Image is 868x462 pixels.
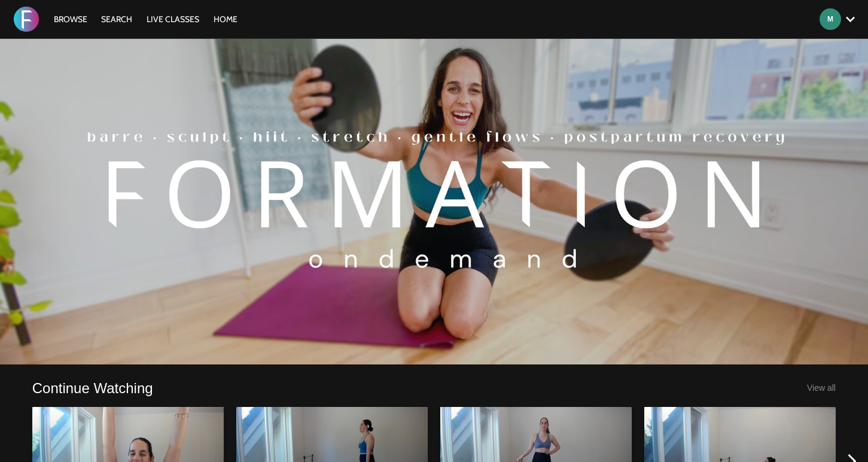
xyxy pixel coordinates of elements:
nav: Primary [48,13,244,25]
a: HOME [208,14,243,25]
a: Search [95,14,138,25]
a: View all [807,383,836,393]
a: LIVE CLASSES [141,14,205,25]
a: Browse [48,14,93,25]
a: Continue Watching [32,379,153,397]
img: FORMATION [14,7,39,32]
